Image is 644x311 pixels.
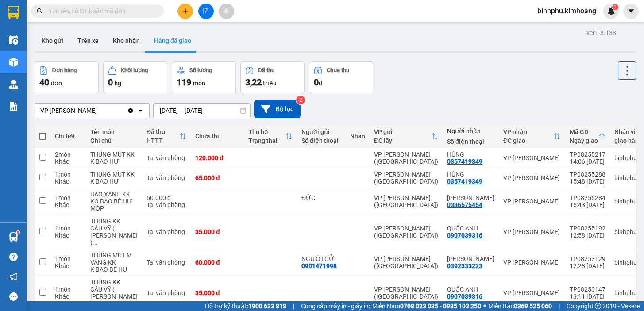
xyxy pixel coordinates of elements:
[147,154,186,161] div: Tại văn phòng
[570,178,605,185] div: 15:48 [DATE]
[240,61,305,93] button: Đã thu3,22 triệu
[55,178,81,185] div: Khác
[350,133,365,140] div: Nhãn
[205,301,286,311] span: Hỗ trợ kỹ thuật:
[503,198,561,205] div: VP [PERSON_NAME]
[248,137,285,144] div: Trạng thái
[172,61,236,93] button: Số lượng119món
[374,171,438,185] div: VP [PERSON_NAME] ([GEOGRAPHIC_DATA])
[93,300,98,307] span: ...
[106,30,147,51] button: Kho nhận
[154,104,250,118] input: Select a date range.
[503,174,561,181] div: VP [PERSON_NAME]
[314,77,319,88] span: 0
[147,259,186,266] div: Tại văn phòng
[147,289,186,296] div: Tại văn phòng
[301,255,341,262] div: NGƯỜI GỬI
[9,80,18,89] img: warehouse-icon
[55,171,81,178] div: 1 món
[115,80,121,87] span: kg
[177,4,193,19] button: plus
[248,128,285,135] div: Thu hộ
[293,301,294,311] span: |
[623,4,639,19] button: caret-down
[195,174,239,181] div: 65.000 đ
[9,273,18,281] span: notification
[55,133,81,140] div: Chi tiết
[147,201,186,208] div: Tại văn phòng
[103,61,167,93] button: Khối lượng0kg
[98,106,99,115] input: Selected VP Bình Phú.
[245,77,262,88] span: 3,22
[55,158,81,165] div: Khác
[595,303,601,309] span: copyright
[503,128,554,135] div: VP nhận
[447,232,482,239] div: 0907039316
[55,232,81,239] div: Khác
[301,137,341,144] div: Số điện thoại
[142,125,191,148] th: Toggle SortBy
[49,6,153,16] input: Tìm tên, số ĐT hoặc mã đơn
[627,7,635,15] span: caret-down
[301,262,337,269] div: 0901471998
[559,301,560,311] span: |
[447,293,482,300] div: 0907039316
[570,194,605,201] div: TP08255284
[570,255,605,262] div: TP08253129
[9,253,18,261] span: question-circle
[263,80,277,87] span: triệu
[447,286,494,293] div: QUỐC ANH
[147,174,186,181] div: Tại văn phòng
[90,137,138,144] div: Ghi chú
[570,262,605,269] div: 12:28 [DATE]
[195,133,239,140] div: Chưa thu
[488,301,552,311] span: Miền Bắc
[613,4,617,10] span: 1
[503,154,561,161] div: VP [PERSON_NAME]
[503,289,561,296] div: VP [PERSON_NAME]
[570,128,598,135] div: Mã GD
[503,228,561,235] div: VP [PERSON_NAME]
[570,158,605,165] div: 14:06 [DATE]
[90,286,138,307] div: CẦU VỸ ( K BAO HƯ ) HƯ KHÔNG ĐỀN
[55,262,81,269] div: Khác
[9,292,18,301] span: message
[127,107,134,114] svg: Clear value
[374,128,431,135] div: VP gửi
[447,158,482,165] div: 0357419349
[55,293,81,300] div: Khác
[570,225,605,232] div: TP08255192
[147,137,179,144] div: HTTT
[195,289,239,296] div: 35.000 đ
[244,125,297,148] th: Toggle SortBy
[9,232,18,242] img: warehouse-icon
[90,218,138,225] div: THÙNG KK
[374,225,438,239] div: VP [PERSON_NAME] ([GEOGRAPHIC_DATA])
[586,28,616,38] div: ver 1.8.138
[447,262,482,269] div: 0392333223
[147,194,186,201] div: 60.000 đ
[195,259,239,266] div: 60.000 đ
[483,304,486,308] span: ⚪️
[195,228,239,235] div: 35.000 đ
[296,96,305,104] sup: 2
[17,231,19,234] sup: 1
[203,8,209,14] span: file-add
[374,255,438,269] div: VP [PERSON_NAME] ([GEOGRAPHIC_DATA])
[447,171,494,178] div: HÙNG
[90,151,138,158] div: THÙNG MÚT KK
[55,225,81,232] div: 1 món
[570,171,605,178] div: TP08255288
[570,286,605,293] div: TP08253147
[90,279,138,286] div: THÙNG KK
[55,286,81,293] div: 1 món
[309,61,373,93] button: Chưa thu0đ
[447,151,494,158] div: HÙNG
[301,301,370,311] span: Cung cấp máy in - giấy in:
[607,7,615,15] img: icon-new-feature
[55,151,81,158] div: 2 món
[370,125,443,148] th: Toggle SortBy
[503,259,561,266] div: VP [PERSON_NAME]
[219,4,234,19] button: aim
[9,102,18,111] img: solution-icon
